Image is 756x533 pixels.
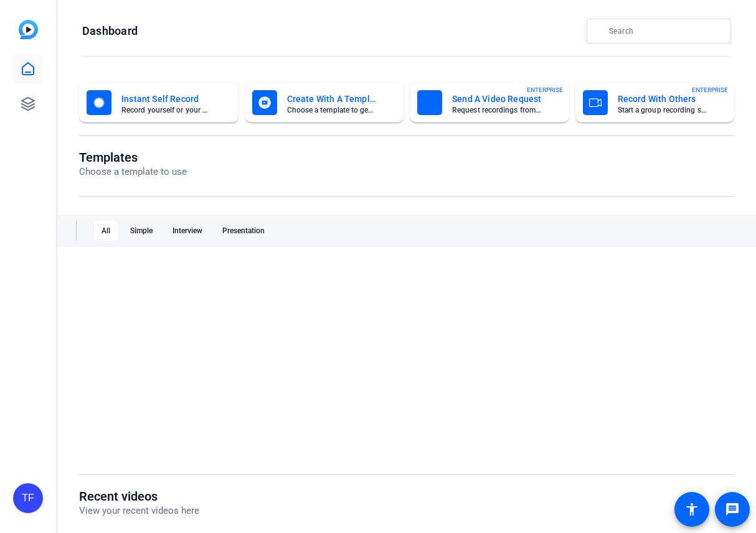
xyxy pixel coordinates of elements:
[13,483,43,513] div: TF
[287,91,377,106] mat-card-title: Create With A Template
[527,85,563,95] span: ENTERPRISE
[452,91,542,106] mat-card-title: Send A Video Request
[684,502,699,517] mat-icon: accessibility
[410,83,569,123] button: Send A Video RequestRequest recordings from anyone, anywhereENTERPRISE
[618,106,707,114] mat-card-subtitle: Start a group recording session
[79,83,239,123] button: Instant Self RecordRecord yourself or your screen
[82,24,138,39] h1: Dashboard
[618,91,707,106] mat-card-title: Record With Others
[79,165,187,179] p: Choose a template to use
[123,221,160,241] div: Simple
[245,83,404,123] button: Create With A TemplateChoose a template to get started
[79,489,199,504] h1: Recent videos
[287,106,377,114] mat-card-subtitle: Choose a template to get started
[79,150,187,165] h1: Templates
[121,91,211,106] mat-card-title: Instant Self Record
[165,221,210,241] div: Interview
[725,502,740,517] mat-icon: message
[79,504,199,518] p: View your recent videos here
[452,106,542,114] mat-card-subtitle: Request recordings from anyone, anywhere
[575,83,735,123] button: Record With OthersStart a group recording sessionENTERPRISE
[692,85,728,95] span: ENTERPRISE
[121,106,211,114] mat-card-subtitle: Record yourself or your screen
[19,20,38,39] img: blue-gradient.svg
[94,221,118,241] div: All
[609,24,721,39] input: Search
[215,221,272,241] div: Presentation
